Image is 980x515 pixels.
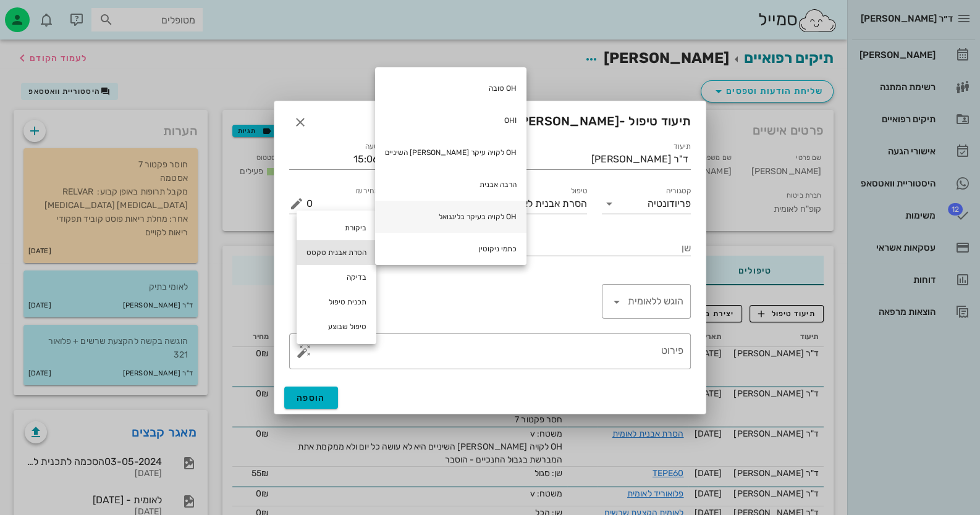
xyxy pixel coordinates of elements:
div: OH לקויה בעיקר בלינגואל [375,201,526,233]
label: שעה [365,142,379,151]
label: טיפול [570,186,586,196]
div: OHI [375,104,526,136]
button: מחיר ₪ appended action [289,196,304,211]
button: הוספה [284,387,338,409]
div: תיעודד"ר [PERSON_NAME] [497,149,691,169]
div: ביקורת [297,216,376,240]
span: הסרת אבנית לאומית [504,198,587,209]
div: תכנית טיפול [297,290,376,314]
div: טיפול שבוצע [297,314,376,339]
div: הסרת אבנית טקסט [297,240,376,265]
div: הוגש ללאומית [602,284,691,319]
div: ד"ר [PERSON_NAME] [591,154,688,165]
div: OH לקויה עיקר [PERSON_NAME] השיניים [375,136,526,169]
div: כתמי ניקוטין [375,233,526,265]
span: הוספה [297,393,326,403]
label: תיעוד [674,142,691,151]
div: OH טובה [375,72,526,104]
label: קטגוריה [666,186,691,196]
div: הרבה אבנית [375,169,526,201]
div: בדיקה [297,265,376,290]
span: [PERSON_NAME] [516,114,619,128]
label: מחיר ₪ [355,186,379,196]
span: תיעוד טיפול - [453,111,691,133]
